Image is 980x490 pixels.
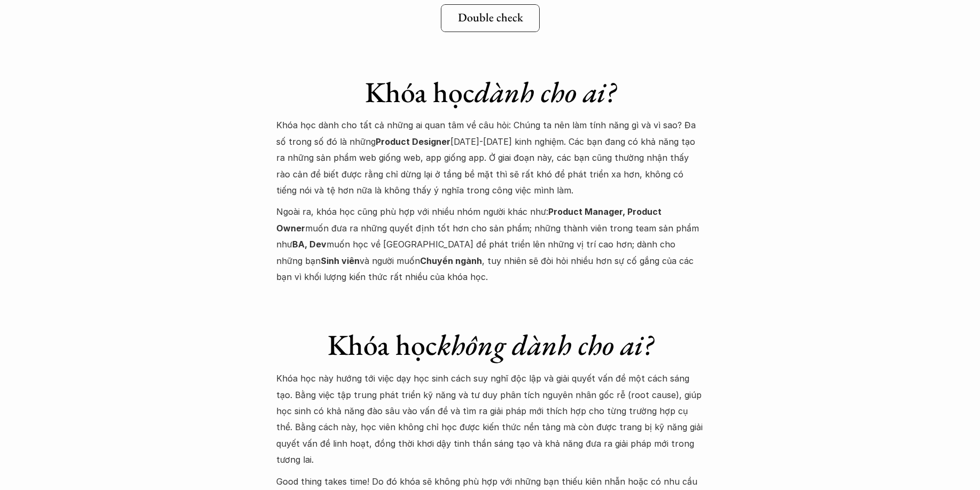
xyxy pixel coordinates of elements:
strong: Sinh viên [321,255,360,266]
h1: Khóa học [276,328,704,362]
em: dành cho ai? [475,73,616,111]
a: Double check [441,4,540,32]
strong: Product Designer [376,136,450,147]
em: không dành cho ai? [437,326,653,363]
strong: Chuyển ngành [420,255,482,266]
strong: BA, Dev [292,239,326,250]
p: Khóa học dành cho tất cả những ai quan tâm về câu hỏi: Chúng ta nên làm tính năng gì và vì sao? Đ... [276,117,704,198]
strong: Product Manager, Product Owner [276,206,664,233]
p: Ngoài ra, khóa học cũng phù hợp với nhiều nhóm người khác như: muốn đưa ra những quyết định tốt h... [276,204,704,285]
p: Khóa học này hướng tới việc dạy học sinh cách suy nghĩ độc lập và giải quyết vấn đề một cách sáng... [276,370,704,468]
h1: Khóa học [276,75,704,110]
h5: Double check [458,11,523,25]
